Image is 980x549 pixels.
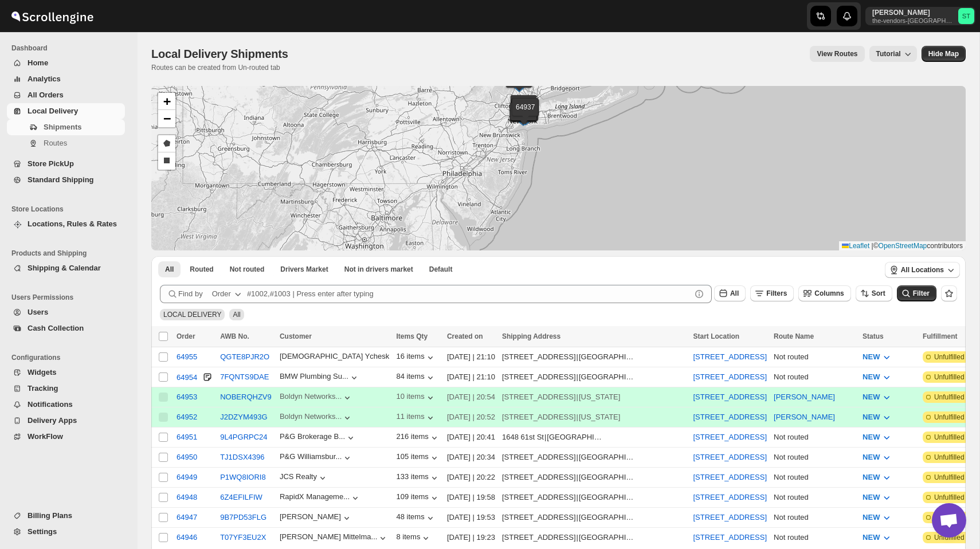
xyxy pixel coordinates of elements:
[516,109,534,121] img: Marker
[839,241,966,251] div: © contributors
[338,261,420,277] button: Un-claimable
[502,432,544,443] div: 1648 61st St
[183,261,220,277] button: Routed
[280,432,345,441] div: P&G Brokerage B...
[177,493,197,501] div: 64948
[876,50,901,58] span: Tutorial
[220,453,264,461] button: TJ1DSX4396
[515,113,532,126] img: Marker
[515,113,532,126] img: Marker
[280,412,353,423] button: Boldyn Networks...
[579,351,634,363] div: [GEOGRAPHIC_DATA]
[693,332,739,340] span: Start Location
[579,391,620,403] div: [US_STATE]
[177,533,197,542] button: 64946
[7,87,125,103] button: All Orders
[396,532,432,544] button: 8 items
[447,492,495,503] div: [DATE] | 19:58
[11,249,130,258] span: Products and Shipping
[774,432,856,443] div: Not routed
[28,107,78,115] span: Local Delivery
[190,265,213,274] span: Routed
[280,392,342,401] div: Boldyn Networks...
[856,428,899,446] button: NEW
[220,393,272,401] button: NOBERQHZV9
[11,44,130,53] span: Dashboard
[502,411,687,423] div: |
[693,433,767,441] button: [STREET_ADDRESS]
[774,492,856,503] div: Not routed
[28,58,48,67] span: Home
[28,219,117,228] span: Locations, Rules & Rates
[863,433,880,441] span: NEW
[7,55,125,71] button: Home
[280,532,377,541] div: [PERSON_NAME] Mittelma...
[396,432,440,444] button: 216 items
[934,413,965,422] span: Unfulfilled
[934,493,965,502] span: Unfulfilled
[422,261,460,277] button: Default
[280,512,352,524] button: [PERSON_NAME]
[814,289,844,297] span: Columns
[280,372,360,383] button: BMW Plumbing Su...
[220,433,267,441] button: 9L4PGRPC24
[151,48,288,60] span: Local Delivery Shipments
[7,135,125,151] button: Routes
[280,532,389,544] button: [PERSON_NAME] Mittelma...
[856,448,899,466] button: NEW
[714,285,746,301] button: All
[177,352,197,361] div: 64955
[502,532,576,543] div: [STREET_ADDRESS]
[502,371,687,383] div: |
[280,332,312,340] span: Customer
[205,285,250,303] button: Order
[396,412,436,423] button: 11 items
[693,453,767,461] button: [STREET_ADDRESS]
[9,2,95,30] img: ScrollEngine
[28,416,77,425] span: Delivery Apps
[693,513,767,521] button: [STREET_ADDRESS]
[396,472,440,484] button: 133 items
[774,532,856,543] div: Not routed
[517,113,534,126] img: Marker
[934,473,965,482] span: Unfulfilled
[233,311,240,319] span: All
[158,110,175,127] a: Zoom out
[934,433,965,442] span: Unfulfilled
[502,332,560,340] span: Shipping Address
[515,112,532,124] img: Marker
[502,452,576,463] div: [STREET_ADDRESS]
[693,352,767,361] button: [STREET_ADDRESS]
[396,452,440,464] button: 105 items
[177,393,197,401] div: 64953
[280,352,400,360] div: [DEMOGRAPHIC_DATA] Ycheska...
[863,372,880,381] span: NEW
[7,304,125,320] button: Users
[447,472,495,483] div: [DATE] | 20:22
[502,492,576,503] div: [STREET_ADDRESS]
[750,285,794,301] button: Filters
[774,332,814,340] span: Route Name
[923,332,958,340] span: Fulfillment
[913,289,930,297] span: Filter
[856,468,899,487] button: NEW
[177,413,197,421] button: 64952
[230,265,265,274] span: Not routed
[280,352,390,363] button: [DEMOGRAPHIC_DATA] Ycheska...
[177,433,197,441] div: 64951
[693,413,767,421] button: [STREET_ADDRESS]
[863,393,880,401] span: NEW
[579,472,634,483] div: [GEOGRAPHIC_DATA]
[766,289,787,297] span: Filters
[396,492,440,504] div: 109 items
[280,492,350,501] div: RapidX Manageme...
[220,332,249,340] span: AWB No.
[863,332,884,340] span: Status
[177,513,197,521] div: 64947
[177,371,197,383] button: 64954
[28,432,63,441] span: WorkFlow
[511,80,528,92] img: Marker
[7,260,125,276] button: Shipping & Calendar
